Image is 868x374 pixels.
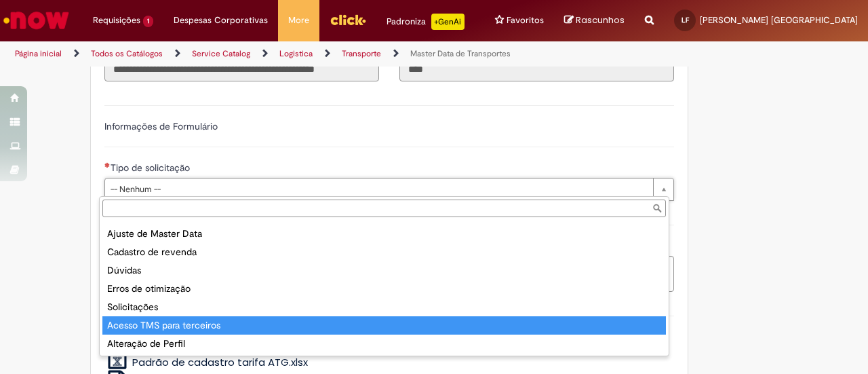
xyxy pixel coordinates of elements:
div: Alteração de Perfil [102,335,666,353]
div: Erros de otimização [102,280,666,298]
div: Cadastro de revenda [102,243,666,261]
div: Ajuste de Master Data [102,225,666,243]
div: Dúvidas [102,261,666,280]
div: Acesso TMS para terceiros [102,316,666,335]
div: Solicitações [102,298,666,316]
ul: Tipo de solicitação [100,220,669,356]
